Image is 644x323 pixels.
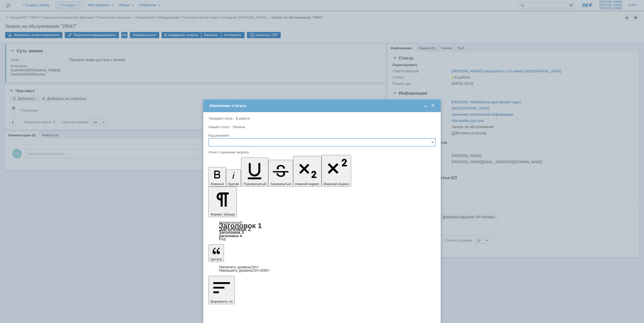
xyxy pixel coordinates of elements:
span: Курсив [228,182,239,186]
a: Decrease [219,268,270,272]
div: Формат абзаца [208,221,436,241]
div: Изменение статуса [210,103,436,108]
span: Цитата [211,257,222,261]
div: Код решения [208,134,434,137]
span: Нижний индекс [295,182,320,186]
span: В работе [236,117,250,120]
a: Нормальный [219,220,242,225]
a: Код [219,237,226,241]
span: Формат абзаца [211,212,235,216]
span: Закрыть [430,103,436,108]
span: Ctrl+Shift+' [252,268,270,272]
span: Зачеркнутый [270,182,291,186]
button: Курсив [226,169,241,187]
div: Отчет о решении запроса [208,151,434,154]
button: Жирный [208,167,226,187]
span: Подчеркнутый [243,182,266,186]
a: Заголовок 4 [219,234,242,238]
span: Выровнять по [211,300,233,303]
span: Ctrl+' [251,265,259,269]
button: Зачеркнутый [268,160,293,187]
a: Increase [219,265,259,269]
label: Новый статус: [208,125,231,129]
a: Заголовок 1 [219,222,262,230]
span: Верхний индекс [324,182,349,186]
button: Верхний индекс [321,155,351,187]
button: Цитата [208,244,224,262]
span: Свернуть (Ctrl + M) [423,103,428,108]
button: Подчеркнутый [241,158,268,187]
label: Текущий статус: [208,117,234,120]
button: Формат абзаца [208,187,237,217]
button: Выровнять по [208,276,235,304]
a: Заголовок 2 [219,226,251,232]
div: Цитата [208,266,436,272]
button: Нижний индекс [293,156,322,187]
span: Жирный [211,182,224,186]
a: Заголовок 3 [219,230,244,235]
span: Решена [233,125,245,129]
